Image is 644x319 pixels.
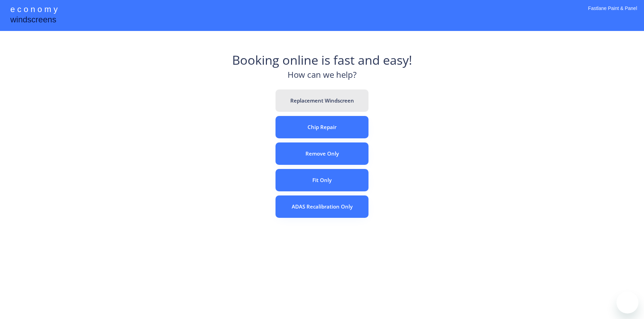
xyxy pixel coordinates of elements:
[276,195,368,218] button: ADAS Recalibration Only
[276,142,368,165] button: Remove Only
[276,89,368,112] button: Replacement Windscreen
[276,169,368,191] button: Fit Only
[10,3,58,17] div: e c o n o m y
[10,14,56,27] div: windscreens
[588,5,637,21] div: Fastlane Paint & Panel
[232,52,412,69] div: Booking online is fast and easy!
[288,69,356,84] div: How can we help?
[616,291,638,313] iframe: Button to launch messaging window
[276,116,368,138] button: Chip Repair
